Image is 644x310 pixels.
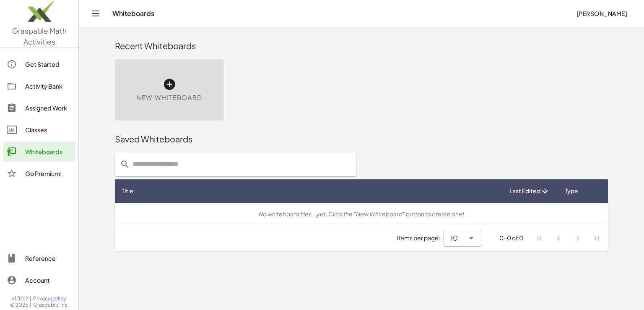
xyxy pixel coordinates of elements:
div: Classes [25,125,72,135]
span: Graspable, Inc. [33,302,69,308]
span: | [30,302,31,308]
span: New Whiteboard [136,93,202,102]
span: [PERSON_NAME] [576,10,627,17]
a: Account [3,270,75,290]
div: Assigned Work [25,103,72,113]
span: v1.30.2 [12,295,28,302]
div: 0-0 of 0 [499,234,523,242]
div: Whiteboards [25,147,72,157]
div: Account [25,275,72,285]
a: Privacy policy [33,295,69,302]
i: prepended action [120,159,130,169]
span: Graspable Math Activities [12,26,67,46]
nav: Pagination Navigation [530,229,606,248]
a: Reference [3,248,75,268]
button: [PERSON_NAME] [569,6,634,21]
div: Go Premium! [25,168,72,179]
a: Classes [3,120,75,140]
span: 10 [450,233,458,243]
span: © 2025 [10,302,28,308]
span: Last Edited [509,187,540,195]
a: Activity Bank [3,76,75,96]
a: Get Started [3,54,75,74]
span: Items per page: [397,234,444,242]
span: Title [122,187,133,195]
a: Whiteboards [3,142,75,162]
span: Type [565,187,578,195]
span: | [30,295,31,302]
div: Get Started [25,59,72,69]
div: Recent Whiteboards [115,40,608,52]
div: No whiteboard files...yet. Click the "New Whiteboard" button to create one! [122,210,601,218]
a: Assigned Work [3,98,75,118]
button: Toggle navigation [89,7,102,20]
div: Reference [25,253,72,263]
div: Saved Whiteboards [115,133,608,145]
div: Activity Bank [25,81,72,91]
